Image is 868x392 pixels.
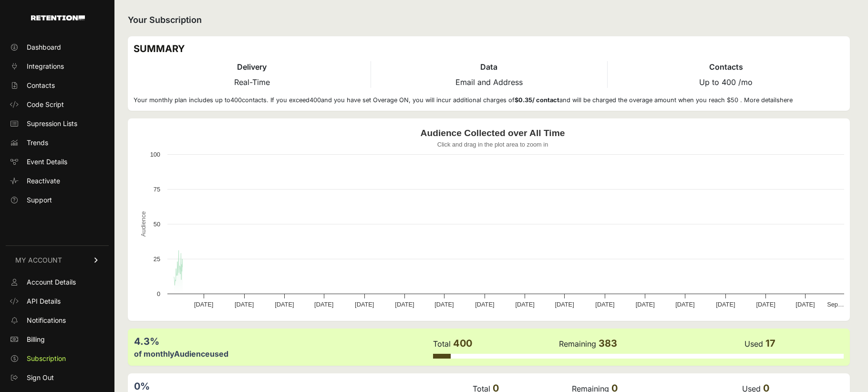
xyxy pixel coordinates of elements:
a: Subscription [6,351,109,366]
text: 100 [150,151,160,158]
a: Supression Lists [6,116,109,131]
span: Billing [27,335,45,344]
text: 50 [154,221,160,228]
text: [DATE] [515,301,534,308]
a: API Details [6,294,109,309]
text: [DATE] [395,301,414,308]
span: 383 [599,338,617,349]
text: 25 [154,255,160,263]
text: [DATE] [434,301,454,308]
text: [DATE] [716,301,735,308]
span: Event Details [27,157,67,167]
span: 400 [310,96,321,104]
h4: Data [371,61,608,73]
div: of monthly used [134,348,432,360]
text: [DATE] [355,301,374,308]
span: Notifications [27,316,66,325]
span: 400 [453,338,472,349]
span: Dashboard [27,42,61,52]
a: Contacts [6,78,109,93]
label: Audience [174,349,210,359]
a: here [780,96,793,104]
a: Billing [6,332,109,347]
span: 17 [765,338,775,349]
h2: Your Subscription [128,13,850,27]
a: Notifications [6,313,109,328]
text: [DATE] [235,301,254,308]
strong: / contact [515,96,559,104]
h4: Delivery [134,61,371,73]
span: Subscription [27,354,66,363]
text: Click and drag in the plot area to zoom in [437,141,548,148]
svg: Audience Collected over All Time [134,124,851,315]
h4: Contacts [608,61,844,73]
span: Supression Lists [27,119,77,128]
text: [DATE] [636,301,655,308]
span: Code Script [27,100,64,109]
text: [DATE] [314,301,333,308]
text: [DATE] [275,301,294,308]
small: Your monthly plan includes up to contacts. If you exceed and you have set Overage ON, you will in... [134,96,793,104]
div: 4.3% [134,335,432,348]
a: MY ACCOUNT [6,245,109,275]
a: Sign Out [6,370,109,385]
span: Integrations [27,62,64,71]
text: [DATE] [194,301,213,308]
text: [DATE] [475,301,494,308]
text: Audience Collected over All Time [421,128,565,138]
span: Reactivate [27,176,60,186]
span: Contacts [27,81,55,90]
span: $0.35 [515,96,532,104]
span: Trends [27,138,48,148]
label: Total [433,339,451,349]
span: API Details [27,297,61,306]
a: Integrations [6,59,109,74]
text: 0 [157,290,160,297]
span: Real-Time [234,77,270,87]
a: Event Details [6,154,109,170]
a: Trends [6,135,109,150]
text: [DATE] [756,301,775,308]
a: Support [6,192,109,208]
span: Sign Out [27,373,54,382]
span: MY ACCOUNT [15,255,62,265]
text: [DATE] [555,301,574,308]
text: Audience [140,211,147,236]
text: [DATE] [796,301,815,308]
a: Reactivate [6,173,109,189]
a: Code Script [6,97,109,112]
span: 400 [230,96,242,104]
img: Retention.com [31,15,85,21]
span: Up to 400 /mo [699,77,753,87]
span: Account Details [27,277,76,287]
text: [DATE] [595,301,614,308]
text: [DATE] [675,301,694,308]
a: Dashboard [6,40,109,55]
label: Remaining [559,339,596,349]
h3: SUMMARY [134,42,844,55]
span: Email and Address [455,77,523,87]
span: Support [27,195,52,205]
a: Account Details [6,275,109,290]
text: 75 [154,186,160,193]
text: Sep… [827,301,844,308]
label: Used [744,339,763,349]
